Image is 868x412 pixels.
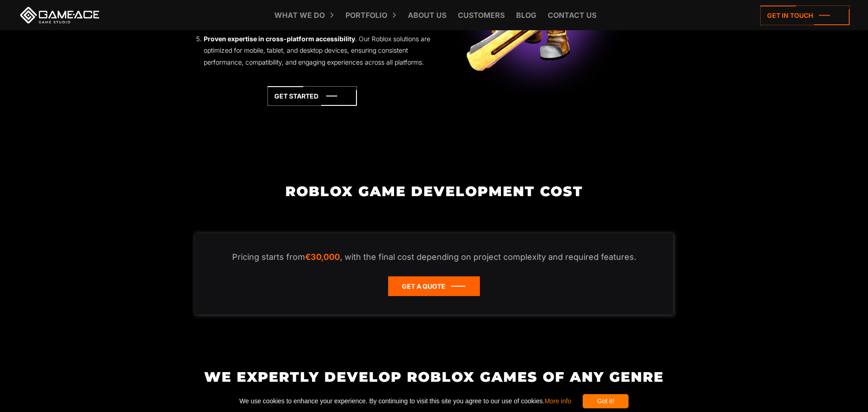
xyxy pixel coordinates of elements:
[190,369,679,385] h2: We Expertly Develop Roblox Games of Any Genre
[204,33,434,68] li: . Our Roblox solutions are optimized for mobile, tablet, and desktop devices, ensuring consistent...
[388,276,480,296] a: Get a Quote
[213,252,655,263] p: Pricing starts from , with the final cost depending on project complexity and required features.
[204,35,355,43] strong: Proven expertise in cross-platform accessibility
[239,394,571,408] span: We use cookies to enhance your experience. By continuing to visit this site you agree to our use ...
[267,86,357,106] a: Get started
[583,394,629,408] div: Got it!
[305,252,340,262] em: €30,000
[760,5,850,25] a: Get in touch
[545,397,571,405] a: More info
[190,184,679,199] h2: Roblox Game Development Cost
